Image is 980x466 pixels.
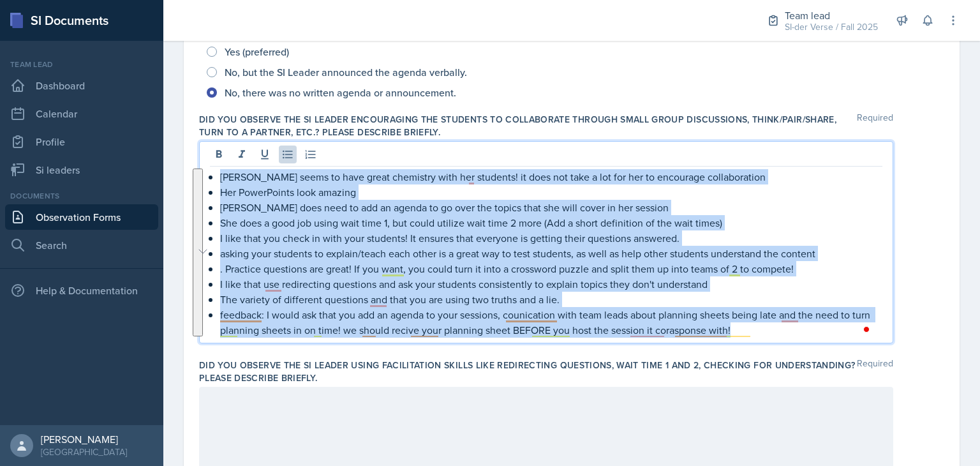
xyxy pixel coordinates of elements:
p: I like that use redirecting questions and ask your students consistently to explain topics they d... [220,276,882,292]
a: Si leaders [5,157,158,183]
p: The variety of different questions and that you are using two truths and a lie. [220,292,882,307]
div: [PERSON_NAME] [41,433,127,446]
div: Team lead [5,59,158,70]
label: Did you observe the SI Leader using facilitation skills like redirecting questions, wait time 1 a... [199,359,857,384]
p: [PERSON_NAME] does need to add an agenda to go over the topics that she will cover in her session [220,200,882,215]
a: Dashboard [5,73,158,98]
span: No, there was no written agenda or announcement. [225,86,456,99]
span: Required [857,359,893,384]
a: Calendar [5,101,158,126]
div: Team lead [785,8,878,23]
a: Search [5,232,158,258]
a: Observation Forms [5,204,158,230]
div: SI-der Verse / Fall 2025 [785,20,878,34]
a: Profile [5,129,158,154]
div: Help & Documentation [5,278,158,303]
p: . Practice questions are great! If you want, you could turn it into a crossword puzzle and split ... [220,261,882,276]
p: [PERSON_NAME] seems to have great chemistry with her students! it does not take a lot for her to ... [220,169,882,184]
div: To enrich screen reader interactions, please activate Accessibility in Grammarly extension settings [210,169,882,338]
span: Yes (preferred) [225,45,289,58]
p: She does a good job using wait time 1, but could utilize wait time 2 more (Add a short definition... [220,215,882,230]
div: Documents [5,190,158,202]
p: feedback: I would ask that you add an agenda to your sessions, counication with team leads about ... [220,307,882,338]
label: Did you observe the SI Leader encouraging the students to collaborate through small group discuss... [199,113,857,139]
span: No, but the SI Leader announced the agenda verbally. [225,66,467,79]
p: asking your students to explain/teach each other is a great way to test students, as well as help... [220,246,882,261]
span: Required [857,113,893,139]
div: [GEOGRAPHIC_DATA] [41,446,127,458]
p: Her PowerPoints look amazing [220,184,882,200]
p: I like that you check in with your students! It ensures that everyone is getting their questions ... [220,230,882,246]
